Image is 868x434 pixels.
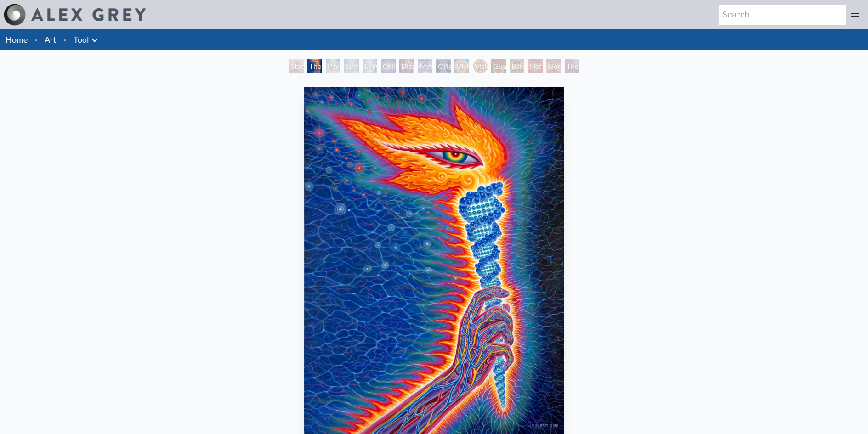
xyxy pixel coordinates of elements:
li: · [31,29,41,50]
div: The Torch [307,59,322,73]
div: Vision Crystal [454,59,469,73]
div: Bardo Being [510,59,524,73]
div: Spiritual Energy System [344,59,359,73]
a: Art [45,33,57,46]
a: Home [6,34,28,45]
div: Study for the Great Turn [289,59,304,73]
div: Net of Being [528,59,543,73]
div: Mystic Eye [418,59,432,73]
div: Godself [546,59,561,73]
div: Dissectional Art for Tool's Lateralus CD [399,59,414,73]
div: Vision [PERSON_NAME] [473,59,488,73]
div: Universal Mind Lattice [363,59,377,73]
div: Original Face [436,59,451,73]
input: Search [719,5,846,25]
li: · [60,29,70,50]
div: Collective Vision [381,59,396,73]
div: The Great Turn [565,59,579,73]
a: Tool [74,33,89,46]
div: Guardian of Infinite Vision [491,59,506,73]
div: Psychic Energy System [326,59,340,73]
